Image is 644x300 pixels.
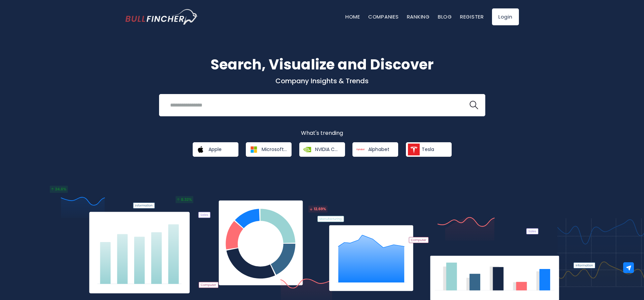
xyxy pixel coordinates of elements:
p: Company Insights & Trends [125,77,519,85]
a: Apple [193,142,238,157]
span: NVIDIA Corporation [315,146,340,152]
p: What's trending [125,130,519,137]
a: Register [460,13,484,20]
a: Blog [438,13,452,20]
a: Tesla [406,142,452,157]
span: Tesla [422,146,434,152]
img: search icon [469,101,478,110]
a: Login [492,8,519,25]
a: Ranking [407,13,430,20]
a: Go to homepage [125,9,198,25]
a: NVIDIA Corporation [299,142,345,157]
a: Companies [368,13,399,20]
span: Apple [209,146,222,152]
h1: Search, Visualize and Discover [125,54,519,75]
a: Alphabet [352,142,398,157]
img: Bullfincher logo [125,9,198,25]
a: Home [345,13,360,20]
span: Microsoft Corporation [262,146,287,152]
span: Alphabet [368,146,389,152]
a: Microsoft Corporation [246,142,292,157]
